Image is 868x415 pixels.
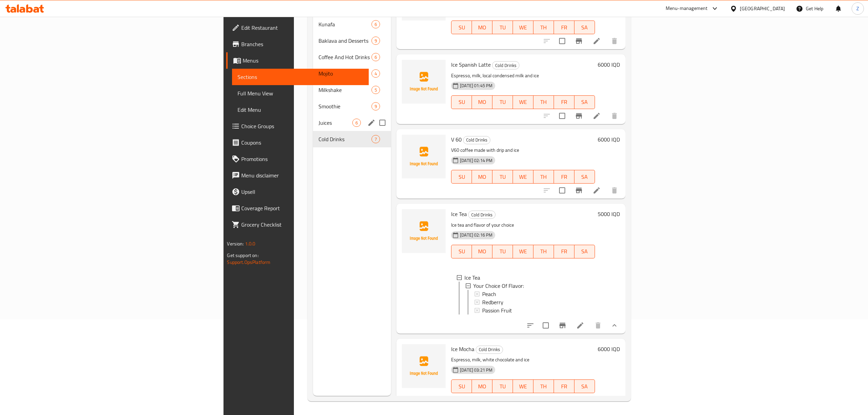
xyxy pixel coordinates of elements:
[451,170,472,184] button: SU
[513,95,533,109] button: WE
[226,184,368,200] a: Upsell
[226,167,368,184] a: Menu disclaimer
[513,170,533,184] button: WE
[577,172,592,182] span: SA
[495,172,510,182] span: TU
[226,19,368,36] a: Edit Restaurant
[457,232,495,238] span: [DATE] 02:16 PM
[598,135,620,144] h6: 6000 IQD
[238,89,363,97] span: Full Menu View
[313,32,391,49] div: Baklava and Desserts9
[451,95,472,109] button: SU
[226,52,368,69] a: Menus
[533,95,554,109] button: TH
[313,65,391,82] div: Mojito4
[472,170,492,184] button: MO
[571,182,587,199] button: Branch-specific-item
[482,298,503,306] span: Redberry
[372,136,380,143] span: 7
[571,108,587,124] button: Branch-specific-item
[451,245,472,258] button: SU
[402,135,446,178] img: V 60
[313,131,391,147] div: Cold Drinks7
[577,246,592,256] span: SA
[372,38,380,44] span: 9
[606,317,623,334] button: show more
[554,170,574,184] button: FR
[371,135,380,143] div: items
[574,245,595,258] button: SA
[457,82,495,89] span: [DATE] 01:45 PM
[574,170,595,184] button: SA
[495,246,510,256] span: TU
[454,23,469,32] span: SU
[557,246,572,256] span: FR
[371,37,380,45] div: items
[598,209,620,219] h6: 5000 IQD
[475,172,490,182] span: MO
[610,321,619,330] svg: Show Choices
[593,186,601,195] a: Edit menu item
[451,59,491,70] span: Ice Spanish Latte
[372,87,380,93] span: 5
[454,172,469,182] span: SU
[454,246,469,256] span: SU
[590,317,606,334] button: delete
[577,97,592,107] span: SA
[226,36,368,52] a: Branches
[492,62,519,69] span: Cold Drinks
[522,317,539,334] button: sort-choices
[372,70,380,77] span: 4
[574,379,595,393] button: SA
[576,321,584,330] a: Edit menu item
[539,318,553,333] span: Select to update
[555,34,569,48] span: Select to update
[513,379,533,393] button: WE
[226,216,368,233] a: Grocery Checklist
[454,381,469,391] span: SU
[451,221,595,229] p: Ice tea and flavor of your choice
[516,23,531,32] span: WE
[495,23,510,32] span: TU
[533,245,554,258] button: TH
[226,151,368,167] a: Promotions
[574,95,595,109] button: SA
[571,392,587,408] button: Branch-specific-item
[402,344,446,388] img: Ice Mocha
[313,16,391,32] div: Kunafa6
[318,53,371,61] span: Coffee And Hot Drinks
[555,109,569,123] span: Select to update
[482,290,496,298] span: Peach
[475,246,490,256] span: MO
[557,23,572,32] span: FR
[577,381,592,391] span: SA
[482,306,512,314] span: Passion Fruit
[241,24,363,32] span: Edit Restaurant
[241,220,363,229] span: Grocery Checklist
[492,21,513,34] button: TU
[402,209,446,253] img: Ice Tea
[606,33,623,49] button: delete
[241,138,363,147] span: Coupons
[371,20,380,28] div: items
[574,21,595,34] button: SA
[238,73,363,81] span: Sections
[536,172,551,182] span: TH
[472,379,492,393] button: MO
[227,239,244,248] span: Version:
[554,21,574,34] button: FR
[516,246,531,256] span: WE
[227,258,270,267] a: Support.OpsPlatform
[241,40,363,48] span: Branches
[555,183,569,198] span: Select to update
[606,108,623,124] button: delete
[557,97,572,107] span: FR
[232,85,368,102] a: Full Menu View
[451,146,595,155] p: V60 coffee made with drip and ice
[313,13,391,150] nav: Menu sections
[451,134,462,145] span: V 60
[475,23,490,32] span: MO
[533,170,554,184] button: TH
[536,246,551,256] span: TH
